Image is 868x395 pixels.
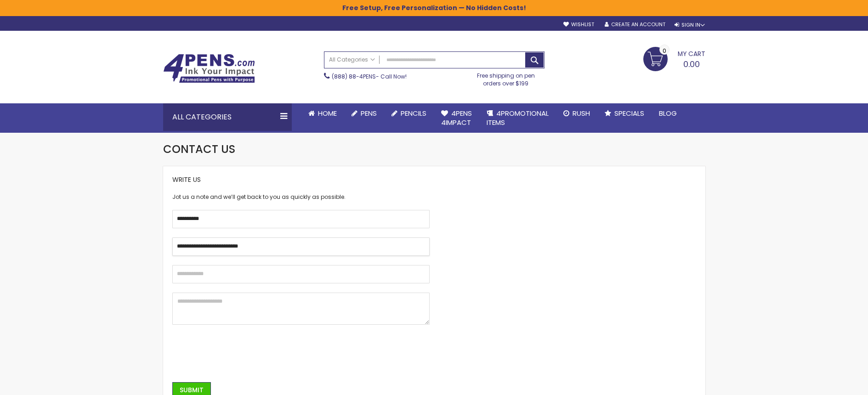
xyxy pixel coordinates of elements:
[597,103,652,124] a: Specials
[332,73,407,80] span: - Call Now!
[180,385,204,395] span: Submit
[163,103,292,131] div: All Categories
[479,103,556,133] a: 4PROMOTIONALITEMS
[614,108,644,118] span: Specials
[573,108,590,118] span: Rush
[556,103,597,124] a: Rush
[324,52,380,67] a: All Categories
[683,58,700,70] span: 0.00
[332,73,376,80] a: (888) 88-4PENS
[318,108,337,118] span: Home
[172,193,430,201] div: Jot us a note and we’ll get back to you as quickly as possible.
[163,141,235,157] span: Contact Us
[663,46,666,55] span: 0
[659,108,677,118] span: Blog
[643,47,705,70] a: 0.00 0
[434,103,479,133] a: 4Pens4impact
[605,21,665,28] a: Create an Account
[675,22,705,28] div: Sign In
[401,108,426,118] span: Pencils
[384,103,434,124] a: Pencils
[361,108,377,118] span: Pens
[329,56,375,63] span: All Categories
[172,175,201,184] span: Write Us
[344,103,384,124] a: Pens
[441,108,472,127] span: 4Pens 4impact
[301,103,344,124] a: Home
[467,68,545,87] div: Free shipping on pen orders over $199
[487,108,549,127] span: 4PROMOTIONAL ITEMS
[792,370,868,395] iframe: Google Customer Reviews
[652,103,684,124] a: Blog
[163,54,255,83] img: 4Pens Custom Pens and Promotional Products
[563,21,594,28] a: Wishlist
